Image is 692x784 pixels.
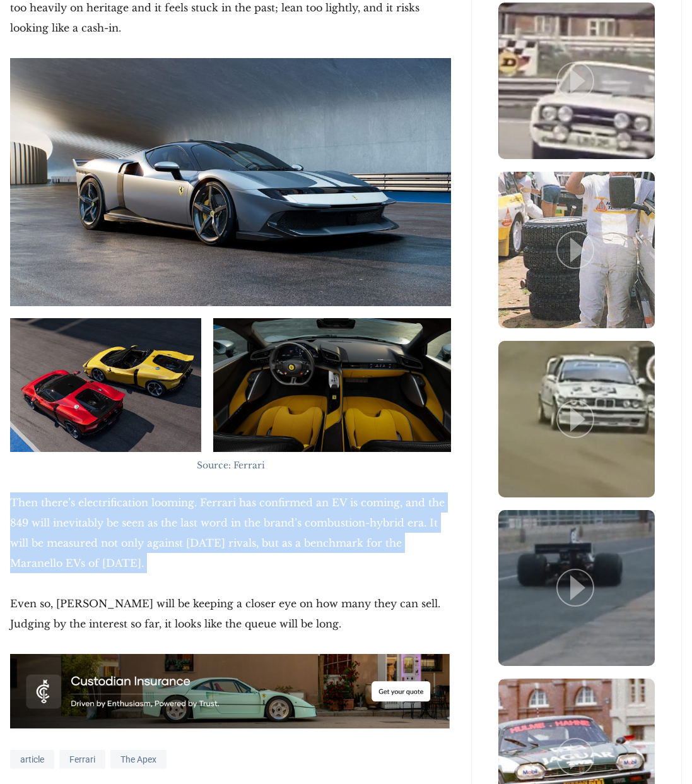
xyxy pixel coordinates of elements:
[10,492,451,573] p: Then there’s electrification looming. Ferrari has confirmed an EV is coming, and the 849 will ine...
[10,593,451,634] p: Even so, [PERSON_NAME] will be keeping a closer eye on how many they can sell. Judging by the int...
[10,750,54,769] a: article
[59,750,105,769] a: Ferrari
[197,460,265,471] span: Source: Ferrari
[110,750,167,769] a: The Apex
